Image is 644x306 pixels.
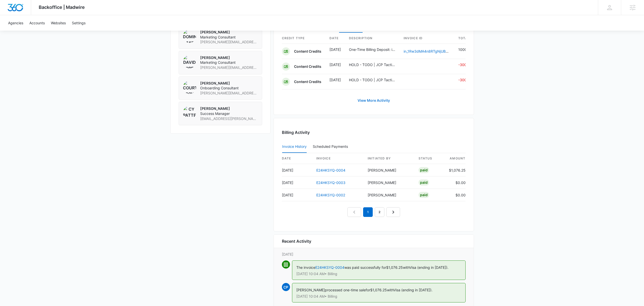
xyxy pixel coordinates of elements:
a: Agencies [5,15,26,31]
th: date [282,153,312,164]
a: E24HKSYQ-0003 [316,180,345,185]
span: $1,076.25 [370,288,387,292]
span: Visa (ending in [DATE]). [409,265,448,270]
h3: Billing Activity [282,129,466,135]
p: [PERSON_NAME] [200,55,258,60]
a: in_1Rw3dMA4n8RTgNjUBHqgwmYX [404,49,463,53]
img: Dominic Dakovich [183,30,196,43]
a: E24HKSYQ-0002 [316,193,345,197]
p: -300.00 [458,62,472,67]
span: Marketing Consultant [200,35,258,40]
p: [PERSON_NAME] [200,81,258,86]
img: David Korecki [183,55,196,68]
td: [PERSON_NAME] [364,164,414,176]
button: Invoice History [282,141,307,153]
th: Invoice ID [400,33,454,44]
img: Courtney Coy [183,81,196,94]
th: Total [454,33,472,44]
a: Websites [48,15,69,31]
span: $1,076.25 [386,265,403,270]
span: [PERSON_NAME][EMAIL_ADDRESS][PERSON_NAME][DOMAIN_NAME] [200,39,258,45]
p: [DATE] [329,62,341,67]
a: Page 2 [375,207,384,217]
a: E24HKSYQ-0004 [316,168,345,172]
span: for [366,288,370,292]
span: [PERSON_NAME] [296,288,325,292]
th: amount [445,153,466,164]
em: 1 [363,207,373,217]
th: status [414,153,445,164]
nav: Pagination [347,207,400,217]
p: -300.00 [458,77,472,83]
span: CP [282,283,290,291]
span: Onboarding Consultant [200,86,258,91]
th: Date [325,33,345,44]
p: [DATE] [329,47,341,52]
span: Marketing Consultant [200,60,258,65]
p: [DATE] [329,77,341,83]
span: processed one-time sale [325,288,366,292]
td: [PERSON_NAME] [364,176,414,189]
td: $0.00 [445,176,466,189]
span: with [403,265,409,270]
div: Paid [419,179,429,186]
span: was paid successfully for [344,265,386,270]
p: Content Credits [294,49,321,54]
p: HOLD - TODO | JCP Tactical LLC M332967 | SHO [DATE] [349,62,396,67]
td: [DATE] [282,164,312,176]
a: Accounts [26,15,48,31]
a: Next Page [386,207,400,217]
td: $0.00 [445,189,466,201]
a: E24HKSYQ-0004 [315,265,344,270]
span: [EMAIL_ADDRESS][PERSON_NAME][DOMAIN_NAME] [200,116,258,121]
span: with [387,288,393,292]
div: Paid [419,192,429,198]
td: [DATE] [282,176,312,189]
p: Content Credits [294,79,321,84]
span: [PERSON_NAME][EMAIL_ADDRESS][PERSON_NAME][DOMAIN_NAME] [200,65,258,70]
span: Success Manager [200,111,258,116]
div: Paid [419,167,429,173]
p: [DATE] 10:04 AM • Billing [296,295,461,298]
span: Visa (ending in [DATE]). [393,288,432,292]
p: Content Credits [294,64,321,69]
div: Scheduled Payments [313,145,350,148]
p: [PERSON_NAME] [200,106,258,111]
th: Description [345,33,400,44]
th: invoice [312,153,364,164]
p: [DATE] [282,252,466,257]
th: Initiated By [364,153,414,164]
p: [DATE] 10:04 AM • Billing [296,272,461,276]
span: [PERSON_NAME][EMAIL_ADDRESS][PERSON_NAME][DOMAIN_NAME] [200,91,258,96]
span: Backoffice | Madwire [39,5,85,10]
p: HOLD - TODO | JCP Tactical LLC M332967 | SHO [DATE] [349,77,396,83]
span: The invoice [296,265,315,270]
h6: Recent Activity [282,238,311,244]
p: 1000.00 [458,47,472,52]
td: $1,076.25 [445,164,466,176]
td: [DATE] [282,189,312,201]
a: Settings [69,15,89,31]
a: View More Activity [352,94,395,107]
td: [PERSON_NAME] [364,189,414,201]
th: Credit Type [282,33,325,44]
p: One-Time Billing Deposit: in_1Rw3dMA4n8RTgNjUBHqgwmYX [349,47,396,52]
p: [PERSON_NAME] [200,30,258,35]
img: Cy Patterson [183,106,196,119]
